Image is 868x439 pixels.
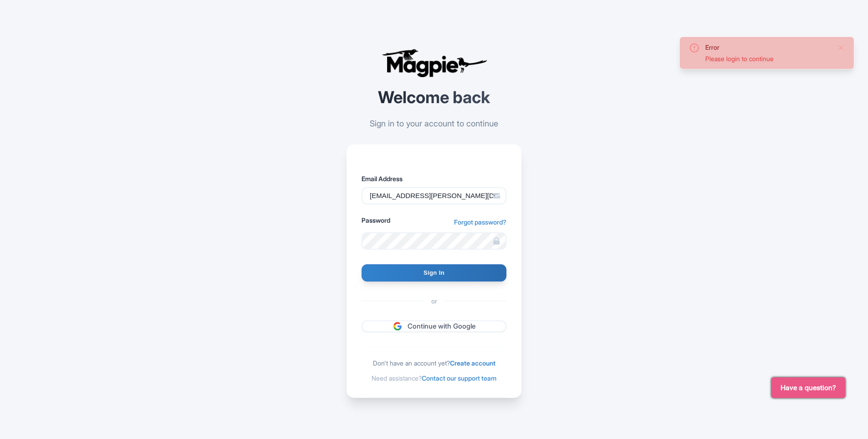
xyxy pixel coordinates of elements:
img: logo-ab69f6fb50320c5b225c76a69d11143b.png [379,48,489,78]
button: Have a question? [771,377,845,398]
p: Sign in to your account to continue [346,117,522,130]
span: or [424,296,444,306]
a: Create account [450,359,496,367]
div: Need assistance? [362,373,506,383]
a: Forgot password? [454,217,506,227]
div: Don't have an account yet? [362,358,506,368]
label: Email Address [362,174,506,183]
label: Password [362,215,390,225]
span: Have a question? [780,382,836,393]
div: Please login to continue [705,54,830,63]
a: Contact our support team [422,374,496,382]
a: Continue with Google [362,320,506,333]
button: Close [837,42,845,53]
h2: Welcome back [346,89,522,107]
div: Error [705,42,830,52]
input: Enter your email address [362,187,506,204]
input: Sign In [362,264,506,282]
